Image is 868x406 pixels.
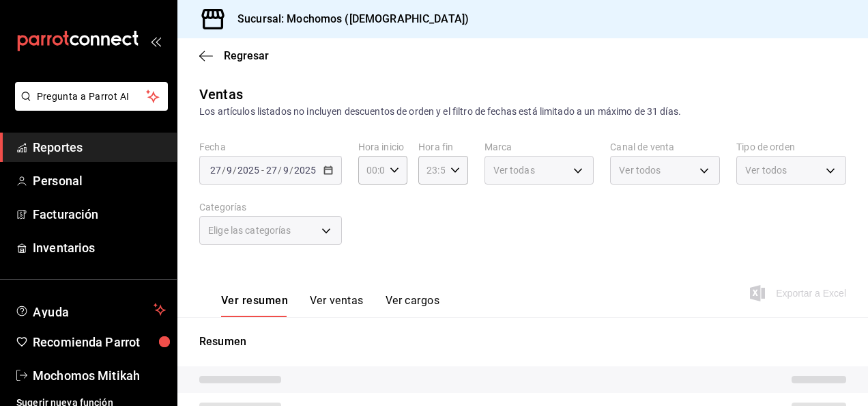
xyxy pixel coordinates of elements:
span: Personal [33,172,166,190]
span: / [289,165,293,176]
span: Pregunta a Parrot AI [37,90,147,104]
span: Recomienda Parrot [33,333,166,351]
span: Elige las categorías [208,224,291,237]
label: Marca [484,142,594,152]
label: Hora fin [418,142,467,152]
input: -- [265,165,278,176]
input: ---- [293,165,317,176]
span: / [233,165,237,176]
input: -- [209,165,222,176]
p: Resumen [199,334,846,350]
span: Mochomos Mitikah [33,366,166,385]
div: navigation tabs [221,294,439,317]
span: Ayuda [33,301,148,318]
span: Reportes [33,138,166,157]
button: open_drawer_menu [150,36,161,46]
span: Facturación [33,205,166,224]
span: Ver todos [745,163,787,177]
h3: Sucursal: Mochomos ([DEMOGRAPHIC_DATA]) [227,11,469,27]
span: Ver todas [493,163,535,177]
span: / [222,165,226,176]
input: -- [226,165,233,176]
button: Regresar [199,49,269,62]
button: Ver cargos [386,294,440,317]
div: Los artículos listados no incluyen descuentos de orden y el filtro de fechas está limitado a un m... [199,105,846,119]
label: Hora inicio [358,142,407,152]
span: Ver todos [619,163,661,177]
button: Pregunta a Parrot AI [15,82,168,111]
label: Canal de venta [610,142,720,152]
button: Ver resumen [221,294,288,317]
input: -- [283,165,289,176]
input: ---- [237,165,260,176]
label: Categorías [199,202,342,212]
span: Inventarios [33,239,166,257]
span: Regresar [224,49,269,62]
label: Tipo de orden [736,142,846,152]
label: Fecha [199,142,342,152]
span: / [278,165,282,176]
div: Ventas [199,84,243,105]
button: Ver ventas [310,294,364,317]
a: Pregunta a Parrot AI [10,99,168,113]
span: - [261,165,264,176]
